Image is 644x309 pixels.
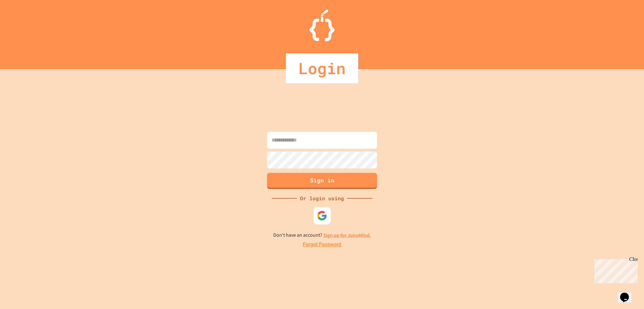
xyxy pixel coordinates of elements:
[3,3,43,40] div: Chat with us now!Close
[297,195,347,202] div: Or login using
[267,173,377,189] button: Sign in
[323,232,371,239] a: Sign up for JuiceMind.
[303,241,341,248] a: Forgot Password
[592,257,638,283] iframe: chat widget
[317,210,327,221] img: google-icon.svg
[618,284,638,303] iframe: chat widget
[273,231,371,239] p: Don't have an account?
[286,53,358,83] div: Login
[309,9,335,41] img: Logo.svg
